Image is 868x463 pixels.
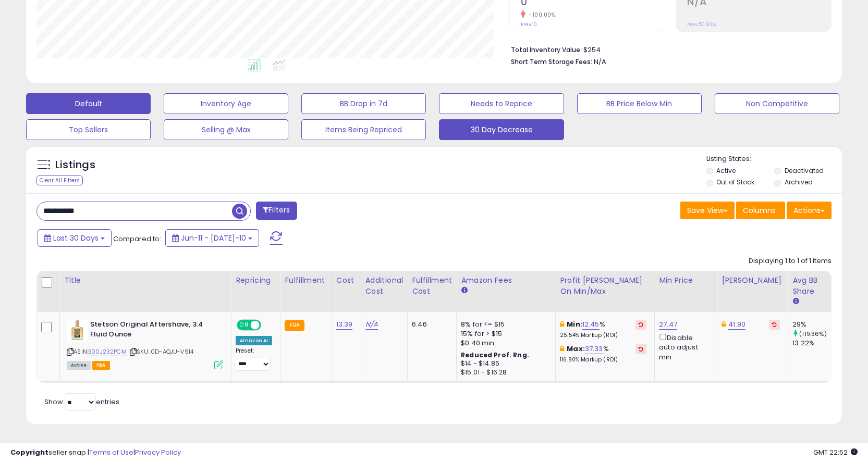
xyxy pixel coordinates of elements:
div: % [560,344,646,364]
div: Clear All Filters [36,176,83,185]
b: Min: [567,319,582,329]
button: Items Being Repriced [301,119,426,140]
a: 12.45 [582,319,600,330]
div: Title [64,275,227,286]
strong: Copyright [10,447,48,457]
small: (119.36%) [799,330,826,338]
button: Last 30 Days [38,229,112,247]
button: Filters [256,202,297,220]
button: Columns [736,202,785,219]
label: Archived [785,178,813,186]
div: ASIN: [67,320,223,368]
div: seller snap | | [10,448,181,458]
div: 6.46 [412,320,448,329]
small: Prev: 50.93% [687,21,716,28]
a: Terms of Use [89,447,133,457]
img: 41VlikEJcYL._SL40_.jpg [67,320,88,341]
b: Reduced Prof. Rng. [461,351,529,359]
p: Listing States: [706,154,842,164]
a: 37.33 [585,344,603,354]
span: OFF [260,321,276,330]
a: 27.47 [659,319,677,330]
span: ON [238,321,251,330]
div: % [560,320,646,339]
span: Compared to: [113,234,161,244]
li: $254 [511,43,824,55]
a: 41.90 [728,319,745,330]
div: 13.22% [792,339,835,348]
button: Selling @ Max [164,119,288,140]
label: Active [716,166,736,175]
h5: Listings [55,158,95,172]
small: FBA [285,320,304,331]
a: Privacy Policy [135,447,181,457]
div: Cost [336,275,357,286]
div: Disable auto adjust min [659,332,709,362]
div: [PERSON_NAME] [722,275,784,286]
label: Out of Stock [716,178,754,186]
b: Short Term Storage Fees: [511,57,592,66]
span: Jun-11 - [DATE]-10 [181,233,246,243]
button: 30 Day Decrease [439,119,564,140]
button: BB Drop in 7d [301,93,426,114]
div: Amazon Fees [461,275,551,286]
div: Additional Cost [365,275,404,297]
div: 15% for > $15 [461,329,547,339]
div: Fulfillment [285,275,327,286]
div: Repricing [236,275,276,286]
span: Columns [743,205,776,216]
small: -100.00% [525,11,555,19]
span: Show: entries [44,397,119,407]
span: 2025-08-10 22:52 GMT [813,447,858,457]
small: Prev: 10 [521,21,537,28]
span: | SKU: 0D-AQJU-V9I4 [128,347,193,356]
button: Actions [787,202,832,219]
div: $14 - $14.86 [461,359,547,368]
small: Avg BB Share. [792,297,799,306]
b: Total Inventory Value: [511,45,582,54]
div: Avg BB Share [792,275,830,297]
a: B00J232PCM [88,347,127,356]
button: Inventory Age [164,93,288,114]
div: 29% [792,320,835,329]
div: Fulfillment Cost [412,275,452,297]
a: 13.39 [336,319,353,330]
div: Amazon AI [236,336,272,345]
div: Displaying 1 to 1 of 1 items [749,256,832,266]
span: N/A [594,57,606,67]
div: $0.40 min [461,339,547,348]
button: Save View [680,202,735,219]
div: $15.01 - $16.28 [461,368,547,377]
span: Last 30 Days [53,233,99,243]
button: Needs to Reprice [439,93,564,114]
a: N/A [365,319,378,330]
button: BB Price Below Min [577,93,702,114]
b: Max: [567,344,585,354]
button: Default [26,93,151,114]
div: 8% for <= $15 [461,320,547,329]
label: Deactivated [785,166,824,175]
div: Profit [PERSON_NAME] on Min/Max [560,275,650,297]
p: 25.54% Markup (ROI) [560,332,646,339]
button: Jun-11 - [DATE]-10 [165,229,259,247]
div: Preset: [236,347,272,371]
b: Stetson Original Aftershave, 3.4 Fluid Ounce [90,320,217,342]
button: Top Sellers [26,119,151,140]
div: Min Price [659,275,713,286]
small: Amazon Fees. [461,286,467,295]
p: 116.80% Markup (ROI) [560,356,646,364]
span: All listings currently available for purchase on Amazon [67,361,91,370]
th: The percentage added to the cost of goods (COGS) that forms the calculator for Min & Max prices. [556,271,655,312]
span: FBA [92,361,110,370]
button: Non Competitive [715,93,839,114]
